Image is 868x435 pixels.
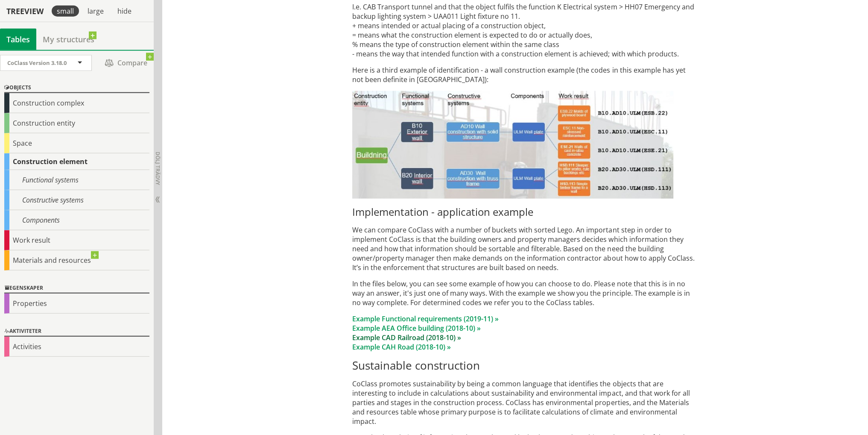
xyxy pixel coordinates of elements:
[352,314,499,323] a: Example Functional requirements (2019-11) »
[352,225,698,272] p: We can compare CoClass with a number of buckets with sorted Lego. An important step in order to i...
[4,230,149,250] div: Work result
[352,323,481,333] a: Example AEA Office building (2018-10) »
[52,6,79,17] div: small
[352,2,698,59] p: I.e. CAB Transport tunnel and that the object fulfils the function K Electrical system > HH07 Eme...
[4,153,149,170] div: Construction element
[112,6,137,17] div: hide
[352,333,461,342] a: Example CAD Railroad (2018-10) »
[352,279,698,307] p: In the files below, you can see some example of how you can choose to do. Please note that this i...
[4,294,149,314] div: Properties
[154,152,161,185] span: Dölj trädvy
[7,59,67,67] span: CoClass Version 3.18.0
[100,56,152,71] span: Compare
[352,379,698,426] p: CoClass promotes sustainability by being a common language that identifies the objects that are i...
[4,326,149,337] div: Aktiviteter
[82,6,109,17] div: large
[4,170,149,190] div: Functional systems
[4,210,149,230] div: Components
[4,283,149,294] div: Egenskaper
[352,91,673,199] img: StrukturexempelVggTillmpningReferensbeteckningIdentifikation_ENG.JPG
[4,83,149,93] div: Objects
[352,206,698,218] h3: Implementation - application example
[4,250,149,270] div: Materials and resources
[352,359,698,372] h2: Sustainable construction
[4,133,149,153] div: Space
[4,93,149,113] div: Construction complex
[2,6,48,16] div: Treeview
[352,342,451,352] a: Example CAH Road (2018-10) »
[36,29,101,50] a: My structures
[352,65,698,84] p: Here is a third example of identification - a wall construction example (the codes in this exampl...
[4,190,149,210] div: Constructive systems
[4,337,149,357] div: Activities
[4,113,149,133] div: Construction entity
